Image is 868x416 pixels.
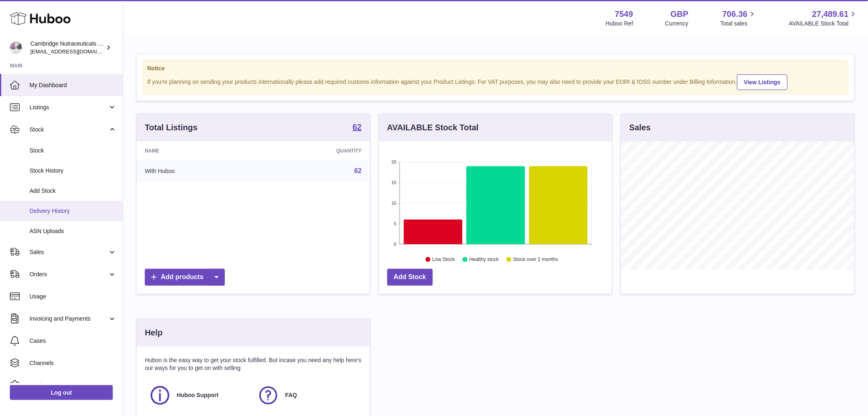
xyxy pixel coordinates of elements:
[30,293,116,300] span: Usage
[10,42,22,54] img: qvc@camnutra.com
[147,73,844,90] div: If you're planning on sending your products internationally please add required customs informati...
[30,40,104,55] div: Cambridge Nutraceuticals Ltd
[10,385,113,400] a: Log out
[30,147,116,155] span: Stock
[30,381,116,389] span: Settings
[30,270,108,278] span: Orders
[722,9,747,20] span: 706.36
[671,9,688,20] strong: GBP
[720,20,757,28] span: Total sales
[30,315,108,323] span: Invoicing and Payments
[137,160,260,182] td: With Huboo
[615,9,633,20] strong: 7549
[30,104,108,111] span: Listings
[30,337,116,345] span: Cases
[137,141,260,160] th: Name
[30,359,116,367] span: Channels
[354,167,362,174] a: 62
[394,221,396,226] text: 5
[606,20,633,28] div: Huboo Ref
[665,20,689,28] div: Currency
[30,48,121,55] span: [EMAIL_ADDRESS][DOMAIN_NAME]
[30,227,116,235] span: ASN Uploads
[147,65,844,72] strong: Notice
[391,180,396,185] text: 15
[720,9,757,28] a: 706.36 Total sales
[394,242,396,247] text: 0
[789,20,858,28] span: AVAILABLE Stock Total
[391,201,396,206] text: 10
[30,81,116,89] span: My Dashboard
[145,327,162,338] h3: Help
[737,74,788,90] a: View Listings
[260,141,370,160] th: Quantity
[352,123,361,131] strong: 62
[391,159,396,164] text: 20
[513,257,558,263] text: Stock over 2 months
[30,248,108,256] span: Sales
[812,9,849,20] span: 27,489.61
[30,126,108,134] span: Stock
[387,269,433,286] a: Add Stock
[469,257,499,263] text: Healthy stock
[177,391,219,399] span: Huboo Support
[285,391,297,399] span: FAQ
[30,187,116,195] span: Add Stock
[30,167,116,175] span: Stock History
[387,122,479,133] h3: AVAILABLE Stock Total
[145,356,362,372] p: Huboo is the easy way to get your stock fulfilled. But incase you need any help here's our ways f...
[30,207,116,215] span: Delivery History
[432,257,455,263] text: Low Stock
[352,123,361,133] a: 62
[257,384,357,407] a: FAQ
[145,269,225,286] a: Add products
[629,122,651,133] h3: Sales
[789,9,858,28] a: 27,489.61 AVAILABLE Stock Total
[149,384,249,407] a: Huboo Support
[145,122,198,133] h3: Total Listings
